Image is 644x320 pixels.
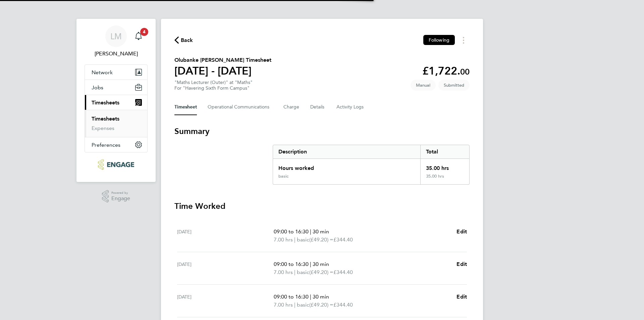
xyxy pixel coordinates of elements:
a: Edit [457,228,467,236]
button: Network [85,65,147,80]
div: Hours worked [273,159,420,174]
div: [DATE] [177,293,274,309]
button: Timesheets [85,95,147,110]
div: For "Havering Sixth Form Campus" [174,85,253,91]
span: This timesheet is Submitted. [438,80,470,91]
span: Engage [111,196,130,201]
span: (£49.20) = [309,269,333,275]
span: | [310,293,311,300]
div: Summary [273,145,470,185]
a: Timesheets [92,116,119,122]
span: basic [297,301,309,309]
div: basic [278,174,288,179]
button: Charge [283,99,300,115]
span: | [294,269,296,275]
h2: Olubanke [PERSON_NAME] Timesheet [174,56,271,64]
span: Louise McManus [85,50,148,58]
button: Activity Logs [336,99,365,115]
span: Edit [457,228,467,235]
a: 4 [132,26,145,47]
span: basic [297,268,309,276]
span: | [294,236,296,243]
span: £344.40 [333,269,353,275]
a: Edit [457,293,467,301]
span: | [294,302,296,308]
span: | [310,261,311,267]
div: "Maths Lecturer (Outer)" at "Maths" [174,80,253,91]
img: ncclondon-logo-retina.png [98,159,134,170]
div: Total [420,145,469,158]
span: £344.40 [333,236,353,243]
a: Expenses [92,125,114,131]
span: Timesheets [92,99,119,106]
span: Jobs [92,84,103,91]
span: 7.00 hrs [274,269,293,275]
span: 09:00 to 16:30 [274,293,309,300]
span: Network [92,69,113,76]
button: Details [310,99,326,115]
a: Go to home page [85,159,148,170]
button: Back [174,36,193,44]
span: Powered by [111,190,130,196]
a: Powered byEngage [102,190,130,203]
span: 30 min [313,261,329,267]
div: [DATE] [177,260,274,276]
div: 35.00 hrs [420,174,469,184]
span: Preferences [92,142,120,148]
a: LM[PERSON_NAME] [85,26,148,58]
div: Timesheets [85,110,147,137]
span: This timesheet was manually created. [411,80,436,91]
button: Preferences [85,137,147,152]
h3: Summary [174,126,470,137]
span: 4 [140,28,148,36]
span: (£49.20) = [309,302,333,308]
span: 7.00 hrs [274,302,293,308]
button: Timesheet [174,99,197,115]
span: | [310,228,311,235]
div: [DATE] [177,228,274,244]
a: Edit [457,260,467,268]
span: 30 min [313,293,329,300]
span: 09:00 to 16:30 [274,228,309,235]
span: Following [429,37,449,43]
span: Edit [457,261,467,267]
div: 35.00 hrs [420,159,469,174]
span: £344.40 [333,302,353,308]
nav: Main navigation [76,19,156,182]
span: 00 [460,67,470,77]
span: LM [110,32,122,41]
div: Description [273,145,420,158]
h1: [DATE] - [DATE] [174,64,271,78]
span: 30 min [313,228,329,235]
span: Edit [457,293,467,300]
button: Operational Communications [208,99,273,115]
span: (£49.20) = [309,236,333,243]
h3: Time Worked [174,201,470,212]
button: Following [423,35,455,45]
span: 09:00 to 16:30 [274,261,309,267]
button: Jobs [85,80,147,95]
span: 7.00 hrs [274,236,293,243]
button: Timesheets Menu [458,35,470,45]
span: Back [181,36,193,44]
span: basic [297,236,309,244]
app-decimal: £1,722. [422,64,470,77]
